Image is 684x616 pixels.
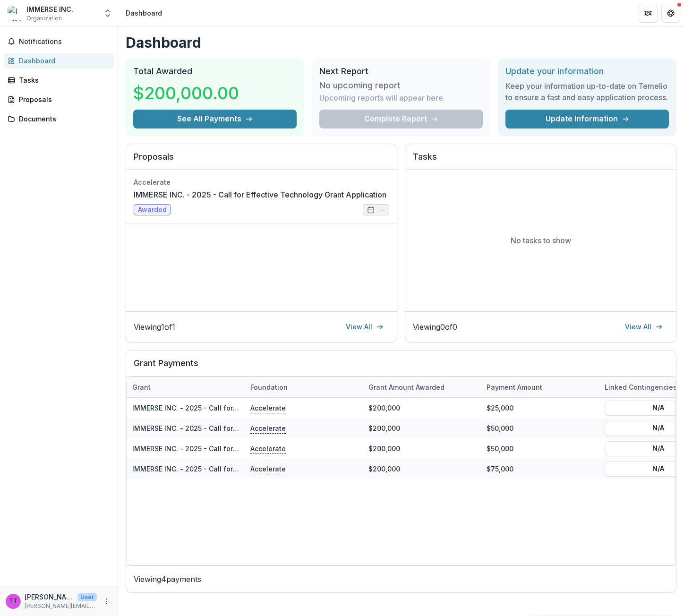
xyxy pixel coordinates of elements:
p: [PERSON_NAME][EMAIL_ADDRESS][DOMAIN_NAME] [25,602,97,610]
p: Viewing 0 of 0 [413,321,457,333]
button: More [101,596,112,607]
a: IMMERSE INC. - 2025 - Call for Effective Technology Grant Application [134,189,386,200]
h2: Update your information [505,66,669,77]
div: Tricia Thrasher [9,598,17,604]
p: Accelerate [250,423,286,433]
p: Upcoming reports will appear here. [319,92,445,103]
a: Tasks [4,72,114,88]
div: Foundation [245,377,363,397]
div: Proposals [19,94,106,104]
div: Tasks [19,75,106,85]
div: $25,000 [481,398,599,418]
div: $50,000 [481,418,599,438]
p: No tasks to show [511,235,571,246]
h1: Dashboard [126,34,676,51]
div: Foundation [245,382,293,392]
a: IMMERSE INC. - 2025 - Call for Effective Technology Grant Application [132,465,365,473]
h3: Keep your information up-to-date on Temelio to ensure a fast and easy application process. [505,80,669,103]
div: $200,000 [363,459,481,479]
div: Documents [19,114,106,124]
img: IMMERSE INC. [8,6,23,21]
div: Grant [127,377,245,397]
div: Payment Amount [481,377,599,397]
h3: No upcoming report [319,80,401,91]
h2: Next Report [319,66,483,77]
button: Notifications [4,34,114,49]
a: Documents [4,111,114,127]
div: Payment Amount [481,382,548,392]
a: IMMERSE INC. - 2025 - Call for Effective Technology Grant Application [132,404,365,412]
p: Accelerate [250,443,286,453]
h3: $200,000.00 [133,80,239,106]
div: Dashboard [126,8,162,18]
a: IMMERSE INC. - 2025 - Call for Effective Technology Grant Application [132,424,365,432]
div: Dashboard [19,56,106,66]
h2: Proposals [134,152,389,170]
h2: Tasks [413,152,668,170]
p: User [77,593,97,601]
div: Linked Contingencies [599,382,683,392]
span: Organization [26,14,62,23]
button: Open entity switcher [101,4,114,23]
a: View All [340,319,389,334]
div: Grant amount awarded [363,382,450,392]
span: Notifications [19,38,110,46]
div: Grant amount awarded [363,377,481,397]
a: View All [619,319,668,334]
div: $200,000 [363,398,481,418]
p: Accelerate [250,463,286,474]
a: Dashboard [4,53,114,68]
nav: breadcrumb [122,6,166,20]
a: Proposals [4,92,114,107]
a: IMMERSE INC. - 2025 - Call for Effective Technology Grant Application [132,445,365,453]
button: Partners [639,4,658,23]
h2: Total Awarded [133,66,297,77]
div: $50,000 [481,438,599,459]
div: Grant [127,382,156,392]
div: $200,000 [363,418,481,438]
div: $200,000 [363,438,481,459]
p: Accelerate [250,402,286,413]
p: Viewing 4 payments [134,573,668,585]
a: Update Information [505,110,669,128]
div: $75,000 [481,459,599,479]
div: IMMERSE INC. [26,4,73,14]
button: Get Help [661,4,680,23]
p: [PERSON_NAME] [25,592,74,602]
h2: Grant Payments [134,358,668,376]
p: Viewing 1 of 1 [134,321,175,333]
button: See All Payments [133,110,297,128]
